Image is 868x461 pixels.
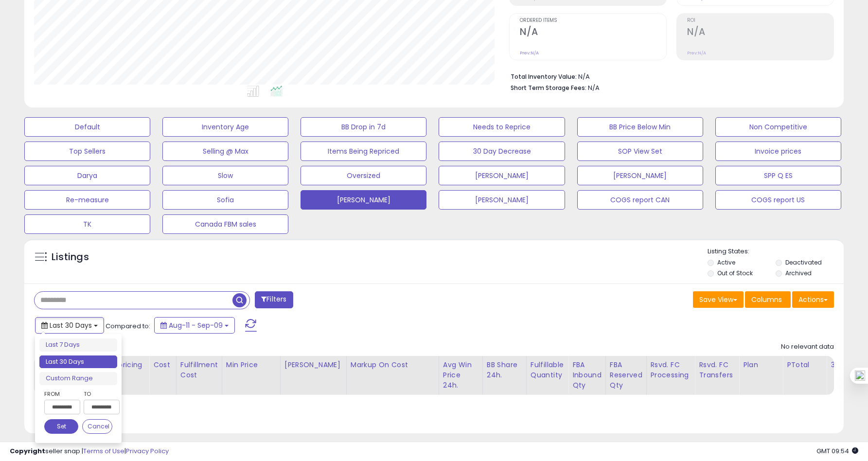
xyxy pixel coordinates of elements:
button: [PERSON_NAME] [439,166,565,185]
button: COGS report US [715,190,841,210]
button: Last 30 Days [35,317,104,334]
button: Set [44,419,78,434]
span: 2025-10-10 09:54 GMT [816,446,858,456]
h2: N/A [520,26,666,39]
button: BB Drop in 7d [301,117,426,137]
button: Slow [162,166,288,185]
button: Columns [745,291,791,308]
span: Aug-11 - Sep-09 [169,320,223,330]
button: BB Price Below Min [577,117,703,137]
button: Default [24,117,150,137]
label: Out of Stock [717,269,753,277]
b: Total Inventory Value: [511,72,577,81]
span: Compared to: [106,321,150,331]
button: [PERSON_NAME] [439,190,565,210]
th: The percentage added to the cost of goods (COGS) that forms the calculator for Min & Max prices. [346,356,439,395]
b: Short Term Storage Fees: [511,84,586,92]
button: Sofia [162,190,288,210]
div: Repricing [109,360,145,370]
li: N/A [511,70,827,82]
div: BB Share 24h. [487,360,522,380]
button: [PERSON_NAME] [577,166,703,185]
h5: Listings [52,250,89,264]
span: Ordered Items [520,18,666,23]
button: Items Being Repriced [301,142,426,161]
label: To [84,389,112,399]
label: Deactivated [785,258,822,266]
button: [PERSON_NAME] [301,190,426,210]
button: Non Competitive [715,117,841,137]
button: Oversized [301,166,426,185]
button: Cancel [82,419,112,434]
span: N/A [588,83,600,92]
div: seller snap | | [10,447,169,456]
small: Prev: N/A [687,50,706,56]
button: 30 Day Decrease [439,142,565,161]
label: Archived [785,269,812,277]
div: FBA Reserved Qty [610,360,642,390]
button: Actions [792,291,834,308]
div: Cost [153,360,172,370]
div: Avg Win Price 24h. [443,360,478,390]
label: Active [717,258,735,266]
button: COGS report CAN [577,190,703,210]
img: one_i.png [855,371,865,381]
div: Rsvd. FC Transfers [699,360,735,380]
li: Last 7 Days [39,338,117,352]
button: Top Sellers [24,142,150,161]
button: Selling @ Max [162,142,288,161]
span: Columns [751,295,782,304]
th: CSV column name: cust_attr_5_Plan [739,356,783,395]
button: Invoice prices [715,142,841,161]
div: Rsvd. FC Processing [651,360,691,380]
div: Fulfillable Quantity [531,360,564,380]
button: Aug-11 - Sep-09 [154,317,235,334]
p: Listing States: [708,247,844,256]
span: Last 30 Days [50,320,92,330]
button: Darya [24,166,150,185]
div: FBA inbound Qty [572,360,602,390]
button: Filters [255,291,293,308]
button: Needs to Reprice [439,117,565,137]
div: Plan [743,360,779,370]
li: Last 30 Days [39,355,117,369]
span: ROI [687,18,833,23]
button: SPP Q ES [715,166,841,185]
button: Inventory Age [162,117,288,137]
small: Prev: N/A [520,50,539,56]
div: Min Price [226,360,276,370]
button: TK [24,214,150,234]
h2: N/A [687,26,833,39]
strong: Copyright [10,446,45,456]
button: Canada FBM sales [162,214,288,234]
a: Terms of Use [83,446,124,456]
div: Markup on Cost [351,360,435,370]
button: SOP View Set [577,142,703,161]
label: From [44,389,78,399]
div: Fulfillment Cost [180,360,218,380]
button: Save View [693,291,744,308]
li: Custom Range [39,372,117,385]
div: [PERSON_NAME] [284,360,342,370]
div: No relevant data [781,342,834,352]
a: Privacy Policy [126,446,169,456]
th: CSV column name: cust_attr_1_PTotal [783,356,827,395]
button: Re-measure [24,190,150,210]
div: PTotal [787,360,822,370]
